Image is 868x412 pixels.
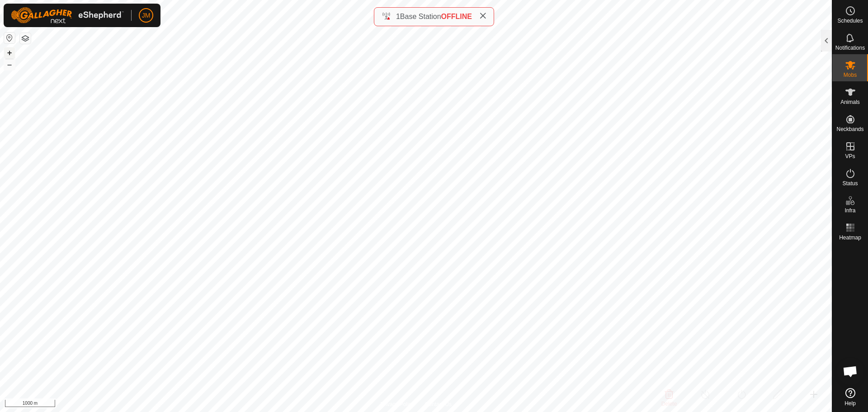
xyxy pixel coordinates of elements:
button: Reset Map [4,33,15,43]
span: Animals [840,99,860,105]
span: JM [142,11,151,20]
span: Heatmap [839,235,861,240]
span: Base Station [400,13,441,20]
span: 1 [396,13,400,20]
span: Status [842,181,858,186]
span: Schedules [837,18,863,23]
div: Open chat [837,358,864,385]
button: + [4,47,15,58]
span: Help [844,401,856,406]
button: Map Layers [20,33,31,44]
span: Notifications [835,45,865,51]
a: Privacy Policy [380,400,414,408]
img: Gallagher Logo [11,7,124,23]
span: Neckbands [836,126,863,132]
a: Help [832,384,868,410]
span: VPs [845,154,855,159]
span: Mobs [844,72,857,78]
span: OFFLINE [441,13,472,20]
button: – [4,59,15,70]
span: Infra [844,208,855,213]
a: Contact Us [425,400,452,408]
